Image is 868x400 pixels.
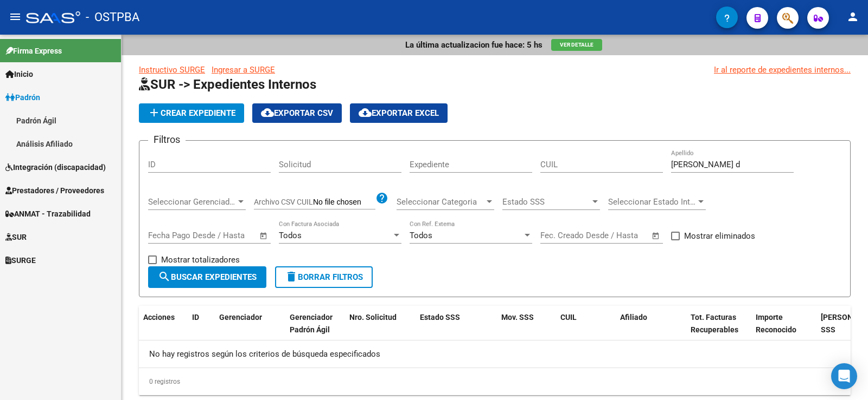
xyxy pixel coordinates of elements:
datatable-header-cell: Tot. Facturas Recuperables [686,306,751,342]
span: SURGE [5,254,36,266]
p: La última actualizacion fue hace: 5 hs [405,39,542,51]
span: SUR -> Expedientes Internos [139,77,316,92]
button: Buscar Expedientes [148,266,266,288]
span: Prestadores / Proveedores [5,185,104,196]
datatable-header-cell: CUIL [556,306,616,342]
mat-icon: person [846,10,859,23]
div: 0 registros [139,368,851,395]
button: Open calendar [258,229,270,242]
datatable-header-cell: Gerenciador Padrón Ágil [285,306,345,342]
span: Ver Detalle [560,42,593,48]
span: Gerenciador [219,313,262,322]
mat-icon: cloud_download [359,106,372,119]
span: Tot. Facturas Recuperables [691,313,738,334]
span: Inicio [5,68,33,80]
span: Mov. SSS [501,313,534,322]
datatable-header-cell: Acciones [139,306,188,342]
span: CUIL [560,313,577,322]
div: No hay registros según los criterios de búsqueda especificados [139,340,851,368]
span: Crear Expediente [148,108,235,118]
span: Exportar CSV [261,108,333,118]
button: Open calendar [650,229,662,242]
datatable-header-cell: Nro. Solicitud [345,306,416,342]
input: Archivo CSV CUIL [313,198,375,207]
mat-icon: cloud_download [261,106,274,119]
a: Ir al reporte de expedientes internos... [714,64,851,76]
datatable-header-cell: Mov. SSS [497,306,540,342]
span: Nro. Solicitud [349,313,397,322]
span: Importe Reconocido [756,313,796,334]
a: Instructivo SURGE [139,65,205,75]
span: Exportar EXCEL [359,108,439,118]
h3: Filtros [148,132,186,147]
span: Estado SSS [502,197,590,207]
datatable-header-cell: Estado SSS [416,306,497,342]
span: Buscar Expedientes [158,272,257,282]
span: ANMAT - Trazabilidad [5,208,91,220]
input: Fecha fin [202,231,254,240]
button: Ver Detalle [551,39,602,51]
input: Fecha inicio [148,231,192,240]
span: Seleccionar Categoria [397,197,484,207]
span: Todos [279,231,302,240]
div: Open Intercom Messenger [831,363,857,389]
span: SUR [5,231,27,243]
span: Afiliado [620,313,647,322]
span: Integración (discapacidad) [5,161,106,173]
span: Borrar Filtros [285,272,363,282]
span: - OSTPBA [86,5,139,29]
span: Mostrar eliminados [684,229,755,242]
span: Firma Express [5,45,62,57]
button: Exportar EXCEL [350,103,448,123]
mat-icon: add [148,106,161,119]
a: Ingresar a SURGE [212,65,275,75]
mat-icon: search [158,270,171,283]
datatable-header-cell: ID [188,306,215,342]
datatable-header-cell: Importe Reconocido [751,306,816,342]
input: Fecha inicio [540,231,584,240]
span: Archivo CSV CUIL [254,198,313,206]
span: Mostrar totalizadores [161,253,240,266]
span: Acciones [143,313,175,322]
span: Todos [410,231,432,240]
button: Borrar Filtros [275,266,373,288]
input: Fecha fin [594,231,647,240]
button: Exportar CSV [252,103,342,123]
mat-icon: menu [9,10,22,23]
span: Padrón [5,91,40,103]
mat-icon: delete [285,270,298,283]
datatable-header-cell: Afiliado [616,306,686,342]
button: Crear Expediente [139,103,244,123]
span: ID [192,313,199,322]
datatable-header-cell: Gerenciador [215,306,285,342]
span: Seleccionar Gerenciador [148,197,236,207]
span: Gerenciador Padrón Ágil [290,313,333,334]
mat-icon: help [375,192,388,205]
span: Estado SSS [420,313,460,322]
span: Seleccionar Estado Interno [608,197,696,207]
